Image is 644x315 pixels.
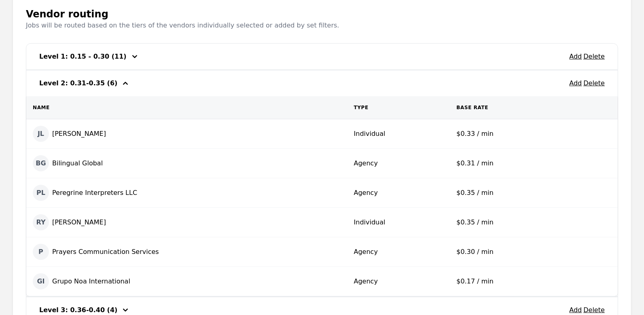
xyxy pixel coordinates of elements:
[38,129,44,139] span: JL
[450,119,565,149] td: $0.33 / min
[36,218,45,227] span: RY
[569,305,582,315] button: Add
[354,159,378,167] span: Agency
[33,185,341,201] div: Peregrine Interpreters LLC
[26,70,618,297] div: Add DeleteLevel 2: 0.31-0.35 (6)NameTypeBase RateJL[PERSON_NAME]Individual$0.33 / minBGBilingual ...
[450,96,565,119] th: Base Rate
[354,189,378,197] span: Agency
[450,237,565,267] td: $0.30 / min
[39,52,127,61] h3: Level 1: 0.15 - 0.30 (11)
[569,78,582,88] button: Add
[38,247,43,257] span: P
[33,126,341,142] div: [PERSON_NAME]
[569,52,582,61] button: Add
[26,43,618,70] div: Add DeleteLevel 1: 0.15 - 0.30 (11)
[33,273,341,290] div: Grupo Noa International
[450,208,565,237] td: $0.35 / min
[33,155,341,171] div: Bilingual Global
[354,277,378,285] span: Agency
[26,96,347,119] th: Name
[33,244,341,260] div: Prayers Communication Services
[39,305,117,315] h3: Level 3: 0.36-0.40 (4)
[36,188,45,198] span: PL
[26,8,339,21] h1: Vendor routing
[26,21,339,30] p: Jobs will be routed based on the tiers of the vendors individually selected or added by set filters.
[583,52,605,61] button: Delete
[450,267,565,296] td: $0.17 / min
[354,218,386,226] span: Individual
[37,277,44,286] span: GI
[354,248,378,256] span: Agency
[36,159,46,168] span: BG
[39,78,117,88] h3: Level 2: 0.31-0.35 (6)
[450,149,565,178] td: $0.31 / min
[583,305,605,315] button: Delete
[583,78,605,88] button: Delete
[354,130,386,137] span: Individual
[33,214,341,230] div: [PERSON_NAME]
[347,96,450,119] th: Type
[450,178,565,208] td: $0.35 / min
